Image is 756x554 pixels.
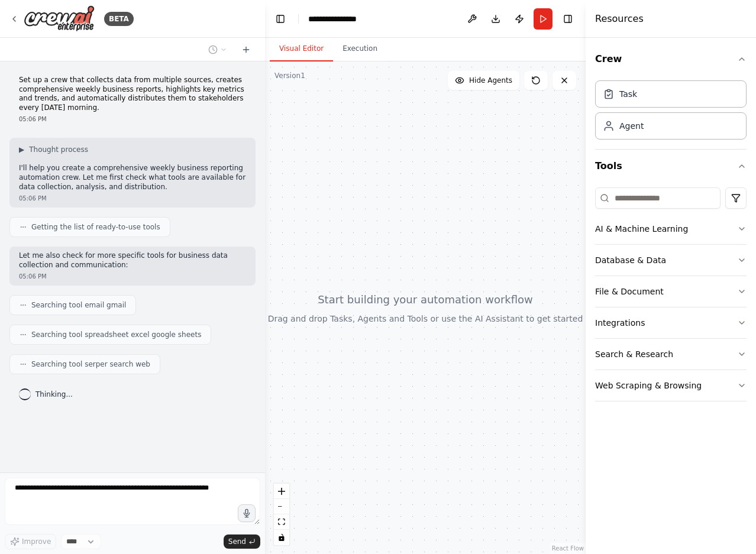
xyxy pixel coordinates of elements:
button: Execution [333,37,387,61]
nav: breadcrumb [308,13,367,25]
div: 05:06 PM [19,115,246,124]
button: Improve [5,534,56,549]
button: Start a new chat [237,43,256,57]
div: Crew [595,76,747,149]
button: Hide Agents [448,71,519,90]
span: Searching tool serper search web [31,359,150,369]
div: 05:06 PM [19,194,246,203]
span: ▶ [19,145,24,154]
div: Task [619,88,637,100]
h4: Resources [595,12,644,26]
button: Send [224,534,260,549]
div: Tools [595,183,747,411]
button: Search & Research [595,339,747,370]
a: React Flow attribution [552,545,584,552]
p: I'll help you create a comprehensive weekly business reporting automation crew. Let me first chec... [19,164,246,192]
p: Set up a crew that collects data from multiple sources, creates comprehensive weekly business rep... [19,76,246,112]
div: Version 1 [274,71,305,80]
button: Tools [595,150,747,183]
button: AI & Machine Learning [595,213,747,244]
div: BETA [104,12,134,26]
button: Web Scraping & Browsing [595,370,747,401]
span: Searching tool email gmail [31,300,126,310]
button: zoom out [274,499,289,514]
span: Improve [22,537,51,546]
span: Send [228,537,246,546]
span: Getting the list of ready-to-use tools [31,222,160,232]
p: Let me also check for more specific tools for business data collection and communication: [19,251,246,270]
span: Thinking... [35,390,73,399]
button: toggle interactivity [274,530,289,545]
button: Integrations [595,307,747,338]
button: Database & Data [595,245,747,276]
span: Thought process [29,145,88,154]
button: zoom in [274,484,289,499]
div: 05:06 PM [19,272,246,281]
span: Hide Agents [469,76,512,85]
div: Agent [619,120,644,132]
div: React Flow controls [274,484,289,545]
button: Crew [595,43,747,76]
button: Hide right sidebar [560,11,576,27]
button: Click to speak your automation idea [238,504,256,522]
button: ▶Thought process [19,145,88,154]
button: Switch to previous chat [203,43,232,57]
button: File & Document [595,276,747,307]
button: fit view [274,514,289,530]
img: Logo [24,5,95,32]
span: Searching tool spreadsheet excel google sheets [31,330,201,339]
button: Hide left sidebar [272,11,289,27]
button: Visual Editor [270,37,333,61]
